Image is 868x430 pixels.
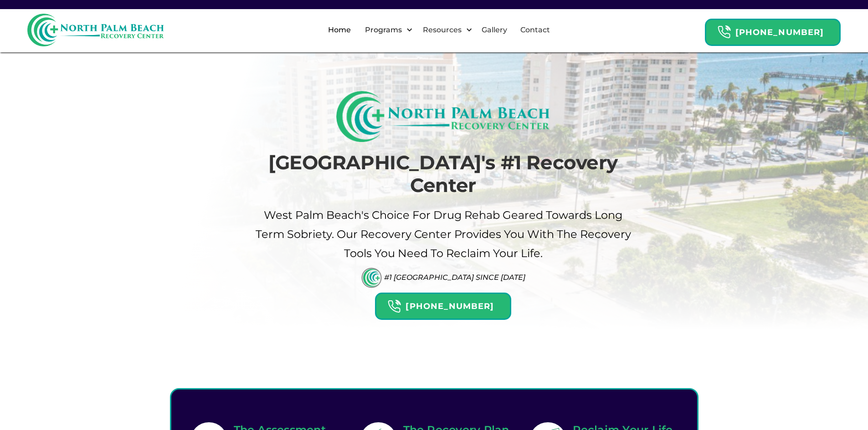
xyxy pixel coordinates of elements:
a: Gallery [476,15,513,45]
h1: [GEOGRAPHIC_DATA]'s #1 Recovery Center [254,151,632,197]
a: Home [323,15,356,45]
img: Header Calendar Icons [387,299,401,314]
strong: [PHONE_NUMBER] [406,301,494,311]
a: Header Calendar Icons[PHONE_NUMBER] [375,288,511,320]
div: Programs [363,25,404,35]
p: West palm beach's Choice For drug Rehab Geared Towards Long term sobriety. Our Recovery Center pr... [254,206,632,263]
div: #1 [GEOGRAPHIC_DATA] Since [DATE] [384,273,525,282]
img: North Palm Beach Recovery Logo (Rectangle) [336,91,550,142]
div: Resources [421,25,464,35]
a: Contact [515,15,555,45]
a: Header Calendar Icons[PHONE_NUMBER] [705,14,841,46]
img: Header Calendar Icons [717,25,731,39]
div: Programs [357,15,415,45]
div: Resources [415,15,475,45]
strong: [PHONE_NUMBER] [735,27,824,37]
